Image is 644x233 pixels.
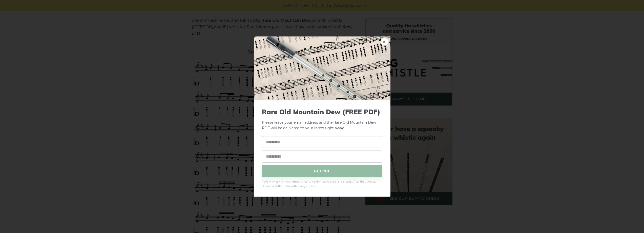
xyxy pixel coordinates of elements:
[381,38,388,45] a: ×
[262,180,382,189] span: * We only ask for your email once to verify that you are a real user. After that, you can downloa...
[262,108,382,131] p: Please leave your email address and the Rare Old Mountain Dew PDF will be delivered to your inbox...
[254,36,390,100] img: Tin Whistle Tab Preview
[262,108,382,116] span: Rare Old Mountain Dew (FREE PDF)
[262,165,382,177] span: GET PDF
